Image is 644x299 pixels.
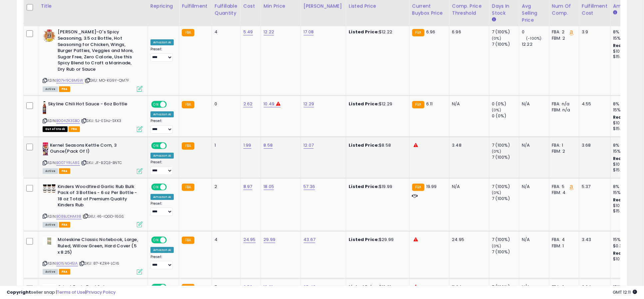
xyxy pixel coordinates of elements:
[152,184,160,190] span: ON
[552,237,574,243] div: FBA: 4
[412,3,447,17] div: Current Buybox Price
[56,118,80,124] a: B004ZK3SBO
[56,261,78,266] a: B015NG451A
[83,214,124,219] span: | SKU: 46-IQGD-16GS
[552,142,574,148] div: FBA: 1
[304,236,316,243] a: 43.67
[349,29,379,35] b: Listed Price:
[58,184,139,210] b: Kinders Woodfired Garlic Rub Bulk Pack of 3 Bottles - 6 oz Per Bottle - 18 oz Total of Premium Qu...
[522,184,544,190] div: N/A
[151,255,174,270] div: Preset:
[522,41,549,47] div: 12.22
[243,236,256,243] a: 24.95
[264,142,273,149] a: 8.58
[43,168,58,174] span: All listings currently available for purchase on Amazon
[492,190,501,195] small: (0%)
[349,183,379,190] b: Listed Price:
[492,149,501,154] small: (0%)
[426,29,436,35] span: 6.96
[7,289,116,296] div: seller snap | |
[349,3,407,10] div: Listed Price
[56,78,84,83] a: B07H9C8M5W
[492,237,519,243] div: 7 (100%)
[582,3,608,17] div: Fulfillment Cost
[304,3,343,10] div: [PERSON_NAME]
[182,29,194,36] small: FBA
[552,184,574,190] div: FBA: 5
[492,184,519,190] div: 7 (100%)
[349,142,379,148] b: Listed Price:
[182,184,194,191] small: FBA
[349,184,404,190] div: $19.99
[151,3,176,10] div: Repricing
[492,3,516,17] div: Days In Stock
[215,3,238,17] div: Fulfillable Quantity
[182,101,194,108] small: FBA
[151,247,174,253] div: Amazon AI
[43,184,56,193] img: 51MTpzOgGDL._SL40_.jpg
[59,222,70,228] span: FBA
[86,289,116,295] a: Privacy Policy
[43,142,143,173] div: ASIN:
[59,168,70,174] span: FBA
[7,289,31,295] strong: Copyright
[552,35,574,41] div: FBM: 2
[243,3,258,10] div: Cost
[492,36,501,41] small: (0%)
[613,289,637,295] span: 2025-08-10 12:11 GMT
[492,196,519,202] div: 7 (100%)
[582,29,605,35] div: 3.9
[522,237,544,243] div: N/A
[552,29,574,35] div: FBA: 2
[492,29,519,35] div: 7 (100%)
[426,101,433,107] span: 6.11
[349,29,404,35] div: $12.22
[166,184,176,190] span: OFF
[43,269,58,275] span: All listings currently available for purchase on Amazon
[304,29,314,35] a: 17.08
[582,184,605,190] div: 5.37
[582,101,605,107] div: 4.55
[215,237,235,243] div: 4
[582,237,605,243] div: 3.43
[264,236,276,243] a: 29.99
[492,154,519,160] div: 7 (100%)
[43,86,58,92] span: All listings currently available for purchase on Amazon
[349,237,404,243] div: $29.99
[522,29,549,35] div: 0
[349,101,404,107] div: $12.29
[56,214,82,219] a: B08BJDNM38
[43,29,143,91] div: ASIN:
[69,126,80,132] span: FBA
[182,142,194,150] small: FBA
[349,236,379,243] b: Listed Price:
[552,243,574,249] div: FBM: 1
[349,101,379,107] b: Listed Price:
[522,101,544,107] div: N/A
[151,111,174,117] div: Amazon AI
[452,142,484,148] div: 3.48
[412,101,425,108] small: FBA
[215,101,235,107] div: 0
[243,142,251,149] a: 1.99
[85,78,129,83] span: | SKU: MO-KG9Y-QM7F
[43,184,143,227] div: ASIN:
[552,107,574,113] div: FBM: n/a
[79,261,119,266] span: | SKU: 87-KZR4-LCI6
[215,29,235,35] div: 4
[492,249,519,255] div: 7 (100%)
[552,3,576,17] div: Num of Comp.
[43,237,143,274] div: ASIN:
[43,237,56,246] img: 31CM9gRrZVL._SL40_.jpg
[43,29,56,42] img: 514P7emiSDL._SL40_.jpg
[492,113,519,119] div: 0 (0%)
[492,101,519,107] div: 0 (0%)
[304,101,314,107] a: 12.29
[166,143,176,148] span: OFF
[452,101,484,107] div: N/A
[492,243,501,249] small: (0%)
[264,183,274,190] a: 18.05
[43,142,48,156] img: 41QcRHmdccL._SL40_.jpg
[215,184,235,190] div: 2
[264,3,298,10] div: Min Price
